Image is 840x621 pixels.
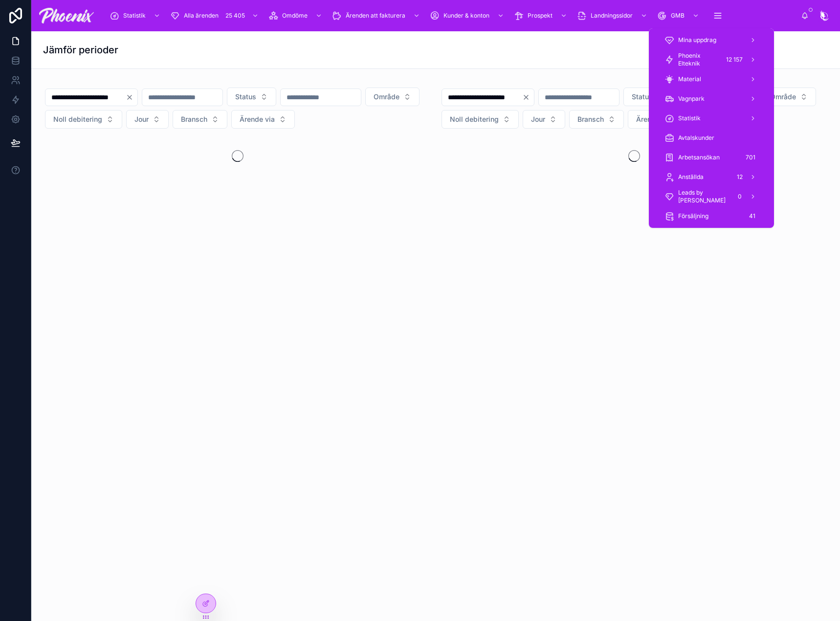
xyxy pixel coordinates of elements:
[231,110,295,129] button: Select Button
[678,189,730,204] span: Leads by [PERSON_NAME]
[282,12,308,20] span: Omdöme
[227,88,276,106] button: Select Button
[569,110,624,129] button: Select Button
[265,7,327,24] a: Omdöme
[443,12,489,20] span: Kunder & konton
[659,188,764,205] a: Leads by [PERSON_NAME]0
[678,154,720,161] span: Arbetsansökan
[511,7,572,24] a: Prospekt
[659,149,764,166] a: Arbetsansökan701
[671,12,685,20] span: GMB
[678,95,705,103] span: Vagnpark
[181,114,207,124] span: Bransch
[678,114,701,122] span: Statistik
[678,52,719,67] span: Phoenix Elteknik
[450,114,499,124] span: Noll debitering
[770,92,796,102] span: Område
[678,134,714,142] span: Avtalskunder
[53,114,102,124] span: Noll debitering
[102,5,801,26] div: scrollable content
[365,88,420,106] button: Select Button
[678,173,704,181] span: Anställda
[134,114,149,124] span: Jour
[126,110,169,129] button: Select Button
[240,114,275,124] span: Ärende via
[43,43,118,57] h1: Jämför perioder
[649,28,774,228] div: scrollable content
[636,114,671,124] span: Ärende via
[678,212,708,220] span: Försäljning
[523,110,565,129] button: Select Button
[734,191,746,202] div: 0
[591,12,633,20] span: Landningssidor
[659,90,764,108] a: Vagnpark
[678,36,716,44] span: Mina uppdrag
[659,51,764,68] a: Phoenix Elteknik12 157
[235,92,256,102] span: Status
[654,7,704,24] a: GMB
[184,12,219,20] span: Alla ärenden
[659,70,764,88] a: Material
[734,171,746,183] div: 12
[659,168,764,186] a: Anställda12
[623,88,673,106] button: Select Button
[762,88,816,106] button: Select Button
[522,93,534,101] button: Clear
[167,7,264,24] a: Alla ärenden25 405
[574,7,652,24] a: Landningssidor
[659,31,764,49] a: Mina uppdrag
[126,93,137,101] button: Clear
[659,129,764,147] a: Avtalskunder
[632,92,653,102] span: Status
[628,110,691,129] button: Select Button
[723,54,746,66] div: 12 157
[45,110,122,129] button: Select Button
[173,110,227,129] button: Select Button
[39,8,94,23] img: App logo
[659,207,764,225] a: Försäljning41
[746,210,758,222] div: 41
[577,114,604,124] span: Bransch
[442,110,519,129] button: Select Button
[427,7,509,24] a: Kunder & konton
[743,152,758,163] div: 701
[222,10,248,22] div: 25 405
[329,7,425,24] a: Ärenden att fakturera
[374,92,399,102] span: Område
[531,114,545,124] span: Jour
[678,75,701,83] span: Material
[123,12,146,20] span: Statistik
[659,110,764,127] a: Statistik
[107,7,165,24] a: Statistik
[528,12,553,20] span: Prospekt
[346,12,405,20] span: Ärenden att fakturera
